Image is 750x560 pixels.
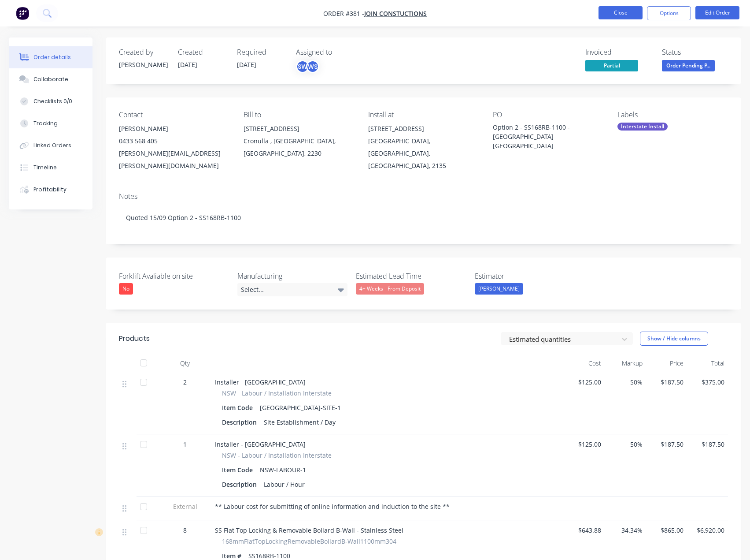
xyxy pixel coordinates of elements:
button: Linked Orders [9,134,92,157]
div: Bill to [244,111,354,119]
span: $865.00 [650,526,683,535]
div: Item Code [222,401,256,414]
div: SW [296,60,309,73]
img: Factory [16,7,29,20]
div: Created [178,48,226,56]
div: Total [687,355,728,372]
div: Created by [119,48,167,56]
div: [PERSON_NAME]0433 568 405[PERSON_NAME][EMAIL_ADDRESS][PERSON_NAME][DOMAIN_NAME] [119,123,229,172]
button: Options [647,6,691,20]
label: Estimated Lead Time [356,271,466,281]
span: Installer - [GEOGRAPHIC_DATA] [215,378,306,386]
span: $6,920.00 [691,526,724,535]
div: Description [222,478,260,491]
span: $125.00 [567,377,601,387]
div: Labels [617,111,728,119]
span: $187.50 [650,377,683,387]
div: [PERSON_NAME] [119,60,167,69]
label: Manufacturing [237,271,347,281]
span: NSW - Labour / Installation Interstate [222,451,332,460]
button: Profitability [9,179,92,201]
span: 168mmFlatTopLockingRemovableBollardB-Wall1100mm304 [222,537,396,546]
div: Install at [368,111,479,119]
span: 1 [183,440,187,449]
div: 0433 568 405 [119,135,229,147]
div: Qty [159,355,211,372]
div: [STREET_ADDRESS] [368,123,479,135]
div: [STREET_ADDRESS]Cronulla , [GEOGRAPHIC_DATA], [GEOGRAPHIC_DATA], 2230 [244,123,354,160]
button: Checklists 0/0 [9,90,92,112]
div: Quoted 15/09 Option 2 - SS168RB-1100 [119,204,728,231]
div: Select... [237,283,347,296]
div: Linked Orders [33,142,71,149]
span: Partial [585,60,638,71]
span: 34.34% [608,526,642,535]
span: [DATE] [237,60,256,69]
button: Close [599,6,643,19]
span: ** Labour cost for submitting of online information and induction to the site ** [215,502,450,511]
a: Join Constuctions [364,9,427,18]
div: [PERSON_NAME] [119,123,229,135]
div: Collaborate [33,75,68,83]
div: Notes [119,192,728,201]
span: [DATE] [178,60,197,69]
span: 50% [608,377,642,387]
div: Invoiced [585,48,651,56]
button: Edit Order [695,6,739,19]
div: Assigned to [296,48,384,56]
span: Order Pending P... [662,60,715,71]
button: Collaborate [9,68,92,90]
div: [GEOGRAPHIC_DATA]-SITE-1 [256,401,344,414]
div: Products [119,333,150,344]
div: Contact [119,111,229,119]
div: Description [222,416,260,429]
div: PO [493,111,603,119]
div: Tracking [33,119,58,127]
span: $187.50 [650,440,683,449]
div: Interstate Install [617,123,668,131]
div: [PERSON_NAME] [475,283,523,295]
span: NSW - Labour / Installation Interstate [222,388,332,398]
label: Estimator [475,271,585,281]
div: [PERSON_NAME][EMAIL_ADDRESS][PERSON_NAME][DOMAIN_NAME] [119,147,229,172]
div: Checklists 0/0 [33,97,72,105]
span: $187.50 [691,440,724,449]
button: Order Pending P... [662,60,715,73]
span: $643.88 [567,526,601,535]
div: Status [662,48,728,56]
div: Cost [564,355,605,372]
span: Installer - [GEOGRAPHIC_DATA] [215,440,306,448]
button: Timeline [9,157,92,179]
div: WS [306,60,319,73]
div: No [119,283,133,295]
div: Timeline [33,164,57,172]
div: Item Code [222,463,256,476]
div: [STREET_ADDRESS] [244,123,354,135]
div: Labour / Hour [260,478,308,491]
div: Cronulla , [GEOGRAPHIC_DATA], [GEOGRAPHIC_DATA], 2230 [244,135,354,160]
span: SS Flat Top Locking & Removable Bollard B-Wall - Stainless Steel [215,526,403,534]
button: Tracking [9,112,92,134]
span: 50% [608,440,642,449]
div: [STREET_ADDRESS][GEOGRAPHIC_DATA], [GEOGRAPHIC_DATA], [GEOGRAPHIC_DATA], 2135 [368,123,479,172]
span: $125.00 [567,440,601,449]
div: Profitability [33,186,67,194]
span: 2 [183,377,187,387]
span: 8 [183,526,187,535]
div: Option 2 - SS168RB-1100 - [GEOGRAPHIC_DATA] [GEOGRAPHIC_DATA] [493,123,603,150]
label: Forklift Avaliable on site [119,271,229,281]
div: NSW-LABOUR-1 [256,463,310,476]
span: $375.00 [691,377,724,387]
div: Required [237,48,285,56]
span: External [162,502,208,511]
button: SWWS [296,60,319,73]
div: 4+ Weeks - From Deposit [356,283,424,295]
button: Order details [9,46,92,68]
div: Markup [605,355,646,372]
button: Show / Hide columns [640,332,708,346]
div: Order details [33,53,71,61]
span: Order #381 - [323,9,364,18]
div: Site Establishment / Day [260,416,339,429]
div: Price [646,355,687,372]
